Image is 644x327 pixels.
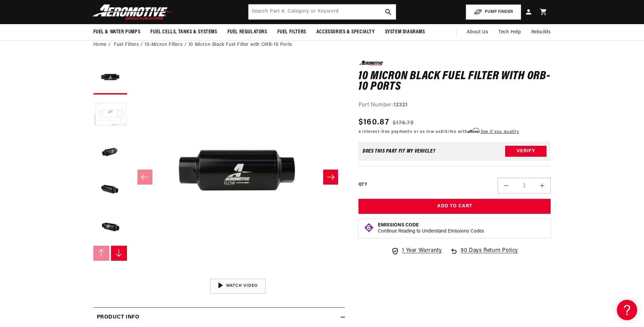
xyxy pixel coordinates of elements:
p: 4 interest-free payments or as low as /mo with . [358,128,519,135]
div: Does This part fit My vehicle? [363,149,436,154]
a: About Us [462,24,493,40]
button: PUMP FINDER [466,4,521,20]
button: search button [381,4,396,19]
strong: 12321 [393,102,408,108]
span: About Us [467,30,488,35]
button: Load image 5 in gallery view [93,210,127,244]
span: 1 Year Warranty [402,246,442,255]
a: 1 Year Warranty [391,246,442,255]
summary: Accessories & Specialty [311,24,380,40]
div: Part Number: [358,101,551,110]
summary: Fuel Regulators [222,24,272,40]
nav: breadcrumbs [93,41,551,49]
button: Verify [505,146,547,157]
summary: Fuel Filters [272,24,311,40]
button: Slide right [111,246,127,261]
button: Load image 4 in gallery view [93,173,127,207]
a: 90 Days Return Policy [450,246,518,262]
li: 10 Micron Black Fuel Filter with ORB-10 Ports [188,41,292,49]
a: Fuel Filters [114,41,139,49]
button: Load image 2 in gallery view [93,98,127,132]
s: $178.75 [393,119,414,127]
summary: Rebuilds [526,24,556,40]
button: Slide right [323,170,338,185]
button: Slide left [137,170,152,185]
h1: 10 Micron Black Fuel Filter with ORB-10 Ports [358,71,551,92]
li: 10-Micron Filters [145,41,188,49]
label: QTY [358,182,367,188]
input: Search by Part Number, Category or Keyword [249,4,396,19]
h2: Product Info [97,313,140,322]
button: Load image 3 in gallery view [93,135,127,169]
media-gallery: Gallery Viewer [93,61,345,293]
summary: Fuel Cells, Tanks & Systems [145,24,222,40]
summary: Fuel & Water Pumps [88,24,146,40]
span: Fuel Regulators [227,29,267,36]
img: Emissions code [364,222,374,233]
span: Fuel Cells, Tanks & Systems [150,29,217,36]
button: Add to Cart [358,199,551,214]
button: Load image 1 in gallery view [93,61,127,94]
a: Home [93,41,107,49]
span: Affirm [467,128,479,133]
span: $15 [441,130,448,134]
span: Rebuilds [531,29,551,36]
a: See if you qualify - Learn more about Affirm Financing (opens in modal) [481,130,519,134]
button: Slide left [93,246,110,261]
span: Fuel & Water Pumps [93,29,141,36]
span: 90 Days Return Policy [461,246,518,262]
summary: Tech Help [493,24,526,40]
strong: Emissions Code [378,223,419,228]
button: Emissions CodeContinue Reading to Understand Emissions Codes [378,222,484,235]
p: Continue Reading to Understand Emissions Codes [378,228,484,235]
span: $160.87 [358,116,389,128]
img: Aeromotive [91,4,176,20]
summary: System Diagrams [380,24,430,40]
span: System Diagrams [385,29,425,36]
span: Fuel Filters [277,29,306,36]
span: Accessories & Specialty [316,29,375,36]
span: Tech Help [498,29,521,36]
